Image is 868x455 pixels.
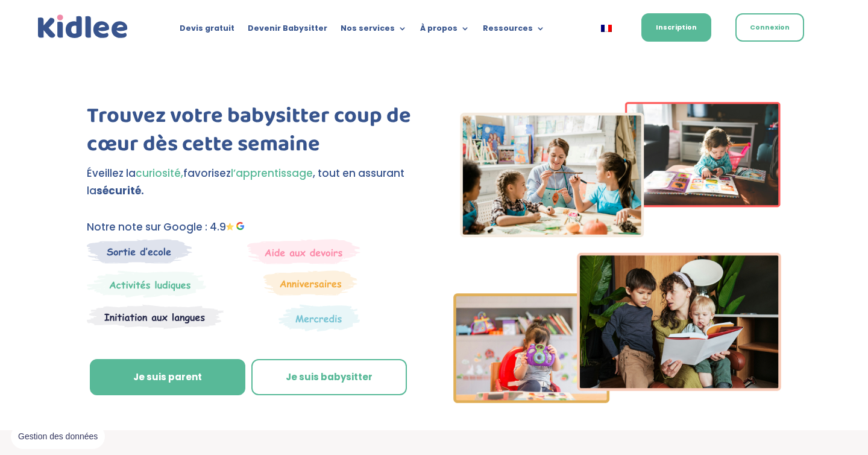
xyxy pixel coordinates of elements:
a: Devenir Babysitter [248,24,327,37]
span: curiosité, [136,166,183,180]
p: Notre note sur Google : 4.9 [87,218,415,236]
a: Ressources [483,24,545,37]
p: Éveillez la favorisez , tout en assurant la [87,165,415,200]
img: Sortie decole [87,239,192,264]
a: Devis gratuit [180,24,234,37]
a: Je suis parent [90,359,245,395]
h1: Trouvez votre babysitter coup de cœur dès cette semaine [87,102,415,165]
img: logo_kidlee_bleu [35,12,131,42]
a: Je suis babysitter [251,359,407,395]
img: Mercredi [87,270,206,298]
a: À propos [420,24,470,37]
strong: sécurité. [96,183,144,198]
a: Kidlee Logo [35,12,131,42]
img: Thematique [278,304,360,332]
a: Inscription [641,13,711,42]
img: Imgs-2 [453,102,781,403]
a: Nos services [341,24,407,37]
button: Gestion des données [11,424,105,450]
img: Anniversaire [263,270,357,296]
img: Français [601,25,612,32]
span: Gestion des données [18,431,98,442]
a: Connexion [735,13,804,42]
img: weekends [247,239,360,264]
span: l’apprentissage [231,166,313,180]
img: Atelier thematique [87,304,224,329]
